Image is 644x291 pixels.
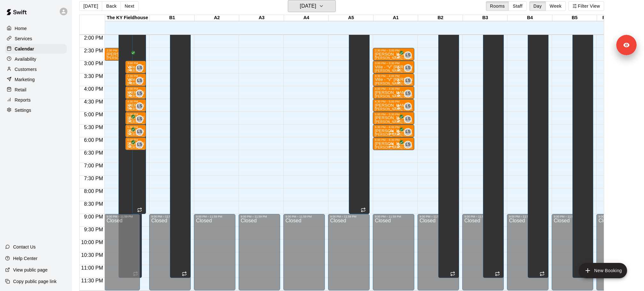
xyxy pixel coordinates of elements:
span: LS [406,142,410,148]
span: 8:00 PM [82,188,105,194]
div: 9:00 PM – 11:59 PM: Closed [194,214,235,290]
p: Customers [15,66,37,73]
div: B2 [418,15,463,21]
span: 3:30 PM [82,73,105,79]
button: [DATE] [79,1,102,11]
div: 5:30 PM – 6:00 PM: Leo Seminati (Hitting or Fielding) Baseball/Softball [373,125,414,137]
span: Leo Seminati [138,141,143,149]
div: Leo Seminati [404,103,412,110]
div: 3:00 PM – 3:30 PM: Ville - “V” Brinkman [373,61,414,73]
span: All customers have paid [127,117,133,123]
span: Recurring event [450,271,455,276]
button: Day [529,1,546,11]
div: Leo Seminati [136,103,143,110]
div: 4:00 PM – 4:30 PM [127,87,144,90]
div: 3:00 PM – 3:30 PM: Ville - “V” Brinkman [125,61,146,73]
div: 9:00 PM – 11:59 PM [375,215,412,218]
span: [PERSON_NAME] Baseball/Softball (Hitting or Fielding) [375,69,459,73]
div: 6:00 PM – 6:30 PM: Leo Seminati (Hitting or Fielding) Baseball/Softball [125,137,146,150]
button: Rooms [486,1,509,11]
span: Leo Seminati [407,141,412,149]
div: 2:30 PM – 3:00 PM [375,49,412,52]
div: Leo Seminati [136,128,143,136]
div: 9:00 PM – 11:59 PM: Closed [239,214,280,290]
span: 5:00 PM [82,112,105,117]
span: 5:30 PM [82,125,105,130]
div: 5:30 PM – 6:00 PM: Leo Seminati (Hitting or Fielding) Baseball/Softball [125,125,146,137]
span: 7:30 PM [82,176,105,181]
span: 9:00 PM [82,214,105,219]
span: [PERSON_NAME] Baseball/Softball (Hitting or Fielding) [375,82,459,85]
p: Help Center [13,255,37,262]
span: 6:30 PM [82,150,105,156]
div: 9:00 PM – 11:59 PM [106,215,138,218]
div: 9:00 PM – 11:59 PM: Closed [373,214,414,290]
div: Leo Seminati [404,141,412,149]
p: Contact Us [13,244,36,250]
div: 9:00 PM – 11:59 PM [598,215,636,218]
p: Copy public page link [13,278,57,285]
div: 9:00 PM – 11:59 PM: Closed [104,214,140,290]
span: Leo Seminati [407,128,412,136]
div: 9:00 PM – 11:59 PM: Closed [418,214,459,290]
span: All customers have paid [395,53,402,59]
div: Services [5,34,67,43]
span: 8:30 PM [82,201,105,207]
div: Retail [5,85,67,95]
span: Leo Seminati [407,115,412,123]
span: 2:30 PM [82,48,105,53]
div: Leo Seminati [136,141,143,149]
div: B1 [150,15,195,21]
button: add [579,263,627,278]
div: Pitching Lane 1 [597,15,642,21]
div: 5:00 PM – 5:30 PM: Landen Stout [125,112,146,125]
span: Recurring event [182,271,187,276]
div: 9:00 PM – 11:59 PM: Closed [328,214,370,290]
div: Leo Seminati [136,64,143,72]
div: 9:00 PM – 11:59 PM: Closed [149,214,191,290]
div: A5 [329,15,373,21]
div: 5:00 PM – 5:30 PM: Landen Stout [373,112,414,125]
a: Settings [5,105,67,115]
div: 9:00 PM – 11:59 PM: Closed [596,214,638,290]
div: 3:30 PM – 4:00 PM: Ville - “V” Brinkman [125,73,146,86]
p: Settings [15,107,31,113]
div: Reports [5,95,67,105]
button: Back [102,1,121,11]
span: LS [137,103,142,110]
div: 4:30 PM – 5:00 PM: Leo Seminati Baseball/Softball (Hitting or Fielding) [373,99,414,112]
span: Recurring event [389,130,394,135]
span: Recurring event [495,271,500,276]
div: Leo Seminati [404,90,412,97]
p: View public page [13,267,48,273]
div: 2:30 PM – 3:00 PM [106,49,144,52]
div: 9:00 PM – 11:59 PM [151,215,189,218]
span: Recurring event [137,207,142,212]
div: 9:00 PM – 11:59 PM: Closed [462,214,504,290]
span: Leo Seminati [407,77,412,85]
span: LS [406,116,410,122]
div: 9:00 PM – 11:59 PM [285,215,323,218]
span: 4:00 PM [82,86,105,92]
div: B3 [463,15,508,21]
a: Home [5,24,67,33]
span: 7:00 PM [82,163,105,168]
p: Reports [15,97,31,103]
span: [PERSON_NAME] Baseball/Softball (Hitting or Fielding) [375,120,459,124]
span: LS [406,129,410,135]
div: The KY Fieldhouse [105,15,150,21]
span: 10:30 PM [80,252,104,258]
span: LS [137,90,142,97]
span: LS [406,90,410,97]
div: 2:30 PM – 3:00 PM: Lachlan McGrady [373,48,414,61]
span: All customers have paid [395,129,402,136]
div: 6:00 PM – 6:30 PM: Leo Seminati (Hitting or Fielding) Baseball/Softball [373,137,414,150]
a: Customers [5,65,67,74]
span: [PERSON_NAME] Baseball/Softball (Hitting or Fielding) [375,107,459,111]
span: Recurring event [361,207,366,212]
div: 9:00 PM – 11:59 PM [196,215,234,218]
h6: [DATE] [300,2,316,11]
span: [PERSON_NAME] Baseball/Softball (Hitting or Fielding) [106,56,191,60]
div: Leo Seminati [404,64,412,72]
span: 4:30 PM [82,99,105,104]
